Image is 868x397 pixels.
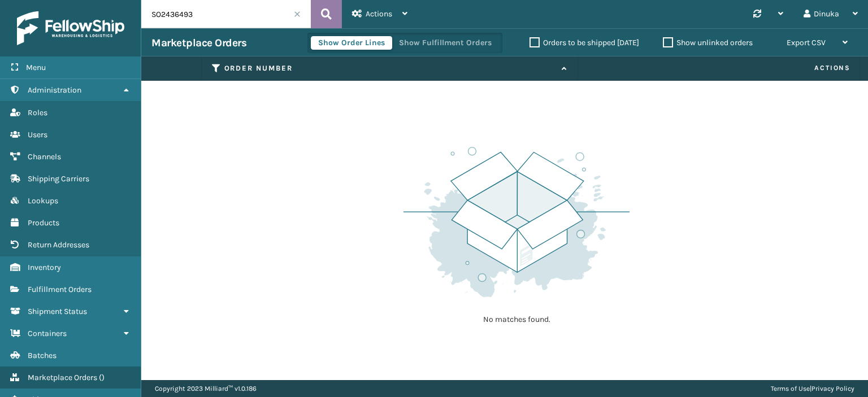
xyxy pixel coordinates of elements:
a: Terms of Use [771,385,810,392]
label: Show unlinked orders [663,38,753,47]
span: Inventory [28,263,61,272]
span: ( ) [99,373,105,382]
span: Fulfillment Orders [28,285,92,294]
span: Roles [28,108,47,117]
span: Marketplace Orders [28,373,97,382]
span: Containers [28,329,67,338]
h3: Marketplace Orders [151,36,246,50]
span: Lookups [28,196,58,206]
button: Show Order Lines [311,36,392,50]
span: Shipment Status [28,307,87,316]
img: logo [17,11,124,45]
p: Copyright 2023 Milliard™ v 1.0.186 [155,380,257,397]
span: Batches [28,351,57,360]
span: Menu [26,63,46,72]
button: Show Fulfillment Orders [392,36,499,50]
span: Return Addresses [28,240,89,250]
label: Order Number [224,63,556,73]
span: Users [28,130,47,139]
span: Actions [366,9,392,19]
span: Administration [28,85,81,95]
span: Products [28,218,59,228]
span: Actions [581,59,858,77]
div: | [771,380,854,397]
span: Export CSV [787,38,826,47]
span: Shipping Carriers [28,174,89,184]
a: Privacy Policy [811,385,854,392]
span: Channels [28,152,61,162]
label: Orders to be shipped [DATE] [530,38,639,47]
